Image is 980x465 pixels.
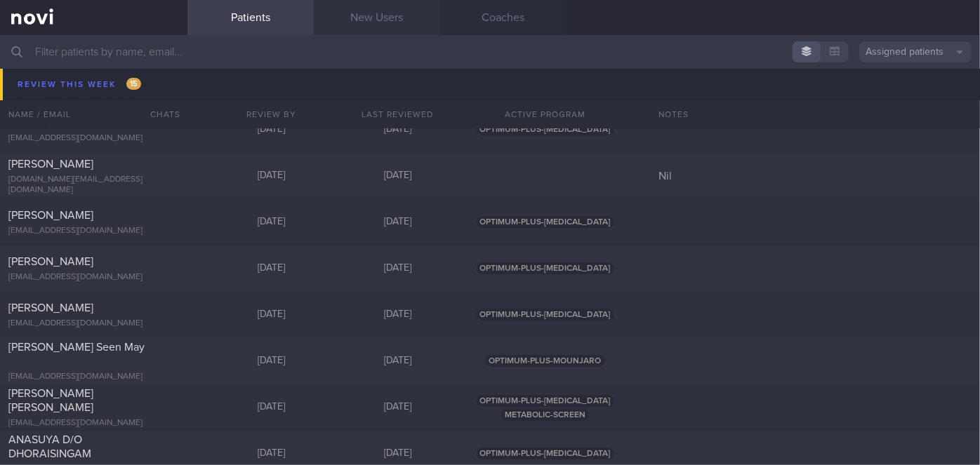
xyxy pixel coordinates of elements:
[335,447,461,460] div: [DATE]
[477,395,614,407] span: OPTIMUM-PLUS-[MEDICAL_DATA]
[208,123,335,136] div: [DATE]
[477,216,614,228] span: OPTIMUM-PLUS-[MEDICAL_DATA]
[8,418,179,429] div: [EMAIL_ADDRESS][DOMAIN_NAME]
[486,355,605,367] span: OPTIMUM-PLUS-MOUNJARO
[208,262,335,275] div: [DATE]
[335,309,461,321] div: [DATE]
[8,226,179,236] div: [EMAIL_ADDRESS][DOMAIN_NAME]
[208,309,335,321] div: [DATE]
[477,262,614,274] span: OPTIMUM-PLUS-[MEDICAL_DATA]
[8,302,93,314] span: [PERSON_NAME]
[8,133,179,144] div: [EMAIL_ADDRESS][DOMAIN_NAME]
[477,447,614,459] span: OPTIMUM-PLUS-[MEDICAL_DATA]
[8,342,145,353] span: [PERSON_NAME] Seen May
[335,262,461,275] div: [DATE]
[8,94,179,105] div: [EMAIL_ADDRESS][DOMAIN_NAME]
[8,434,91,459] span: ANASUYA D/O DHORAISINGAM
[501,409,589,421] span: METABOLIC-SCREEN
[208,355,335,368] div: [DATE]
[8,388,93,413] span: [PERSON_NAME] [PERSON_NAME]
[208,447,335,460] div: [DATE]
[8,318,179,329] div: [EMAIL_ADDRESS][DOMAIN_NAME]
[8,256,93,267] span: [PERSON_NAME]
[335,123,461,136] div: [DATE]
[335,401,461,414] div: [DATE]
[335,77,461,90] div: [DATE]
[8,175,179,196] div: [DOMAIN_NAME][EMAIL_ADDRESS][DOMAIN_NAME]
[335,355,461,368] div: [DATE]
[208,77,335,90] div: [DATE]
[335,216,461,229] div: [DATE]
[477,309,614,321] span: OPTIMUM-PLUS-[MEDICAL_DATA]
[477,123,614,135] span: OPTIMUM-PLUS-[MEDICAL_DATA]
[208,216,335,229] div: [DATE]
[8,272,179,283] div: [EMAIL_ADDRESS][DOMAIN_NAME]
[208,170,335,182] div: [DATE]
[8,159,93,170] span: [PERSON_NAME]
[8,210,93,221] span: [PERSON_NAME]
[335,170,461,182] div: [DATE]
[8,372,179,382] div: [EMAIL_ADDRESS][DOMAIN_NAME]
[859,41,972,62] button: Assigned patients
[208,401,335,414] div: [DATE]
[477,77,614,89] span: OPTIMUM-PLUS-[MEDICAL_DATA]
[651,169,980,183] div: Nil
[8,117,81,128] span: Onat Bayraktar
